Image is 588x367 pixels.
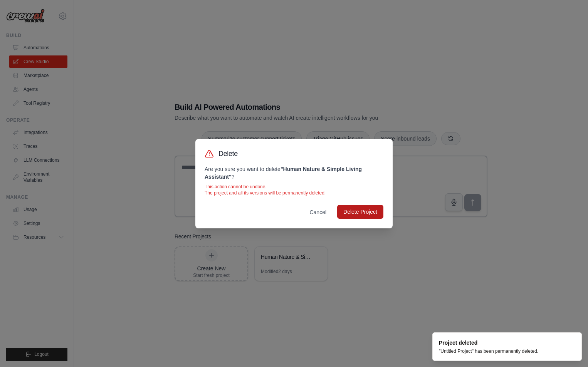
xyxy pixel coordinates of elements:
[205,165,383,181] p: Are you sure you want to delete ?
[303,205,333,219] button: Cancel
[549,330,588,367] div: Виджет чата
[439,339,538,347] div: Project deleted
[439,348,538,354] div: "Untitled Project" has been permanently deleted.
[205,166,362,180] strong: " Human Nature & Simple Living Assistant "
[205,184,383,190] p: This action cannot be undone.
[337,205,383,219] button: Delete Project
[549,330,588,367] iframe: Chat Widget
[218,148,238,159] h3: Delete
[205,190,383,196] p: The project and all its versions will be permanently deleted.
